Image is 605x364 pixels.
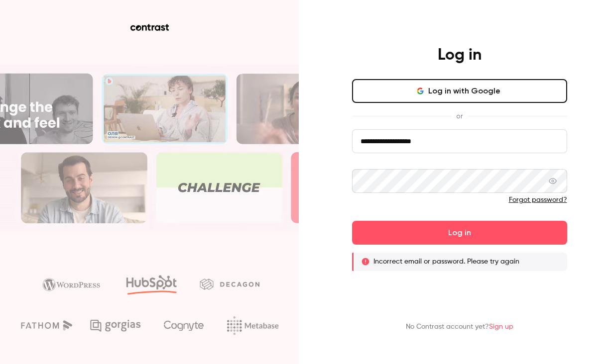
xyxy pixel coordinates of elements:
[352,79,567,103] button: Log in with Google
[489,323,513,330] a: Sign up
[200,278,259,289] img: decagon
[451,111,468,121] span: or
[352,221,567,245] button: Log in
[406,322,513,332] p: No Contrast account yet?
[373,257,519,267] p: Incorrect email or password. Please try again
[438,45,482,65] h4: Log in
[509,196,567,203] a: Forgot password?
